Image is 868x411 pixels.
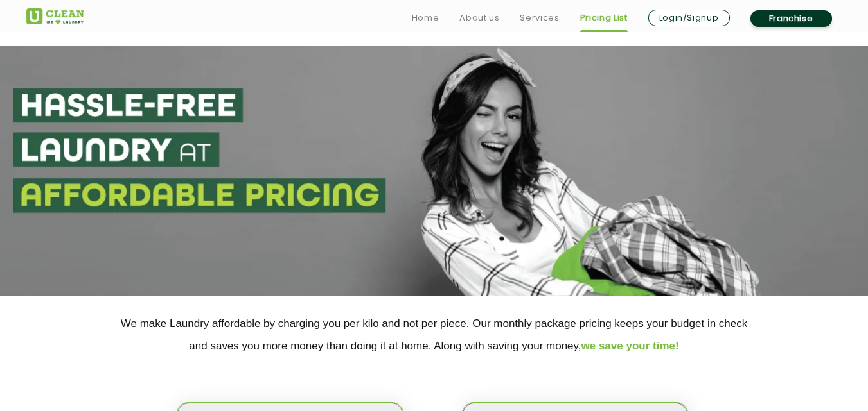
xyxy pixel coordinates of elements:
[412,10,439,26] a: Home
[648,10,730,26] a: Login/Signup
[580,10,628,26] a: Pricing List
[26,312,842,357] p: We make Laundry affordable by charging you per kilo and not per piece. Our monthly package pricin...
[459,10,499,26] a: About us
[581,340,679,352] span: we save your time!
[750,10,832,27] a: Franchise
[26,8,84,24] img: UClean Laundry and Dry Cleaning
[520,10,559,26] a: Services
